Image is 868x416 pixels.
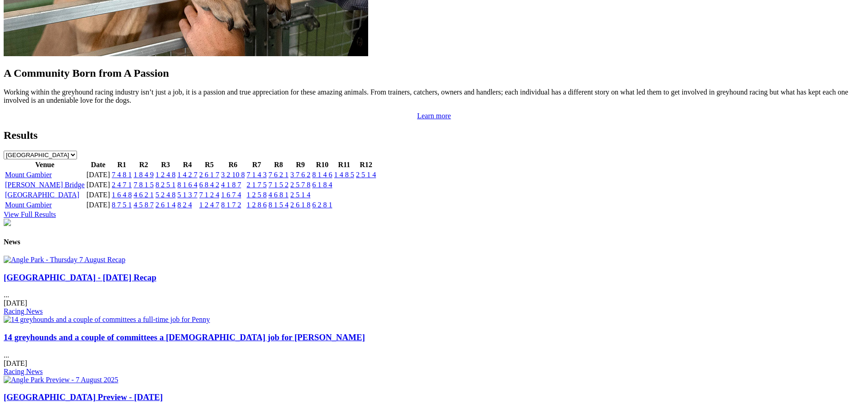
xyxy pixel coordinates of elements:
img: chasers_homepage.jpg [4,219,11,226]
a: 8 1 5 4 [268,201,288,209]
a: 8 2 4 [177,201,192,209]
img: 14 greyhounds and a couple of committees a full-time job for Penny [4,316,210,324]
a: 6 2 8 1 [312,201,332,209]
h2: A Community Born from A Passion [4,67,864,79]
th: R10 [312,160,333,169]
img: Angle Park - Thursday 7 August Recap [4,256,125,264]
th: R7 [246,160,267,169]
a: 1 4 8 5 [334,171,354,179]
a: 3 7 6 2 [290,171,310,179]
a: 2 6 1 7 [199,171,219,179]
td: [DATE] [86,180,111,190]
a: [PERSON_NAME] Bridge [5,181,85,189]
a: 2 5 1 4 [356,171,376,179]
a: 4 6 2 1 [134,191,154,199]
a: 2 4 7 1 [112,181,132,189]
a: 3 2 10 8 [221,171,245,179]
th: Venue [5,160,85,169]
img: Angle Park Preview - 7 August 2025 [4,376,118,384]
a: 1 8 4 9 [134,171,154,179]
p: Working within the greyhound racing industry isn’t just a job, it is a passion and true appreciat... [4,88,864,105]
a: 7 1 4 3 [247,171,267,179]
a: 1 2 5 8 [247,191,267,199]
th: R2 [133,160,154,169]
th: R5 [199,160,220,169]
a: 7 8 1 5 [134,181,154,189]
a: 6 1 8 4 [312,181,332,189]
a: 1 2 4 8 [155,171,175,179]
a: Mount Gambier [5,171,52,179]
th: R12 [355,160,376,169]
a: 5 2 4 8 [155,191,175,199]
a: [GEOGRAPHIC_DATA] Preview - [DATE] [4,392,163,402]
a: 4 1 8 7 [221,181,241,189]
a: 6 8 4 2 [199,181,219,189]
th: R8 [268,160,289,169]
a: 8 1 7 2 [221,201,241,209]
th: R1 [111,160,132,169]
a: 1 6 7 4 [221,191,241,199]
a: 8 7 5 1 [112,201,132,209]
a: 1 4 2 7 [177,171,197,179]
h4: News [4,238,864,246]
td: [DATE] [86,200,111,210]
a: 5 1 3 7 [177,191,197,199]
a: 7 1 2 4 [199,191,219,199]
a: 8 1 4 6 [312,171,332,179]
a: Racing News [4,307,43,315]
th: R11 [334,160,354,169]
td: [DATE] [86,190,111,200]
a: 2 5 1 4 [290,191,310,199]
a: [GEOGRAPHIC_DATA] [5,191,79,199]
a: 1 6 4 8 [112,191,132,199]
a: 8 1 6 4 [177,181,197,189]
th: R3 [155,160,176,169]
th: R4 [177,160,198,169]
td: [DATE] [86,170,111,179]
a: 7 4 8 1 [112,171,132,179]
a: 4 6 8 1 [268,191,288,199]
a: 2 6 1 4 [155,201,175,209]
a: 2 5 7 8 [290,181,310,189]
h2: Results [4,129,864,142]
a: View Full Results [4,211,56,218]
a: 14 greyhounds and a couple of committees a [DEMOGRAPHIC_DATA] job for [PERSON_NAME] [4,332,365,342]
a: Mount Gambier [5,201,52,209]
a: 4 5 8 7 [134,201,154,209]
a: Learn more [417,112,451,120]
span: [DATE] [4,359,27,367]
a: 1 2 8 6 [247,201,267,209]
th: R6 [221,160,245,169]
a: 7 1 5 2 [268,181,288,189]
a: 1 2 4 7 [199,201,219,209]
a: 8 2 5 1 [155,181,175,189]
a: 2 6 1 8 [290,201,310,209]
th: R9 [290,160,311,169]
a: 7 6 2 1 [268,171,288,179]
a: [GEOGRAPHIC_DATA] - [DATE] Recap [4,273,156,282]
div: ... [4,332,864,376]
span: [DATE] [4,299,27,307]
a: Racing News [4,368,43,375]
a: 2 1 7 5 [247,181,267,189]
th: Date [86,160,111,169]
div: ... [4,273,864,316]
